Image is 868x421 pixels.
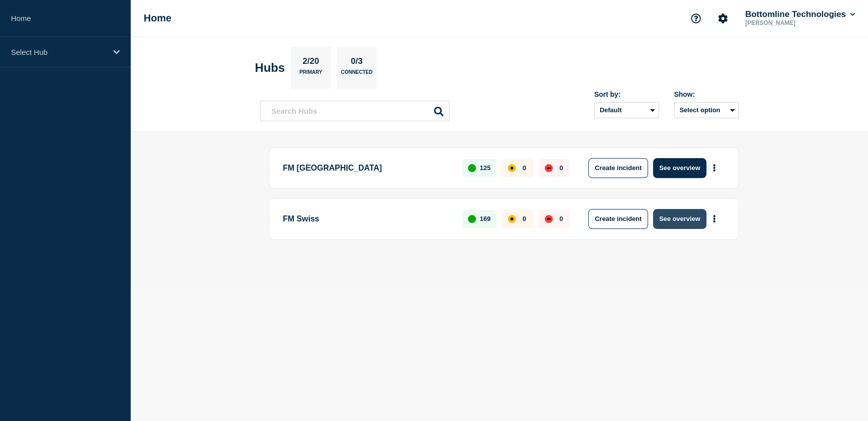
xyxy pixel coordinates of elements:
[653,158,706,178] button: See overview
[347,56,367,69] p: 0/3
[508,215,516,223] div: affected
[468,164,476,172] div: up
[299,56,323,69] p: 2/20
[341,69,372,80] p: Connected
[743,9,857,19] button: Bottomline Technologies
[522,215,526,222] p: 0
[588,158,648,178] button: Create incident
[480,164,491,172] p: 125
[588,209,648,229] button: Create incident
[674,102,739,118] button: Select option
[708,210,721,228] button: More actions
[255,61,285,75] h2: Hubs
[674,90,739,98] div: Show:
[545,164,553,172] div: down
[594,102,659,118] select: Sort by
[508,164,516,172] div: affected
[708,159,721,177] button: More actions
[480,215,491,222] p: 169
[594,90,659,98] div: Sort by:
[522,164,526,172] p: 0
[299,69,322,80] p: Primary
[283,209,451,229] p: FM Swiss
[283,158,451,178] p: FM [GEOGRAPHIC_DATA]
[11,48,107,56] p: Select Hub
[260,101,449,121] input: Search Hubs
[559,215,563,222] p: 0
[468,215,476,223] div: up
[653,209,706,229] button: See overview
[743,19,847,26] p: [PERSON_NAME]
[144,12,172,24] h1: Home
[685,8,706,29] button: Support
[559,164,563,172] p: 0
[712,8,733,29] button: Account settings
[545,215,553,223] div: down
